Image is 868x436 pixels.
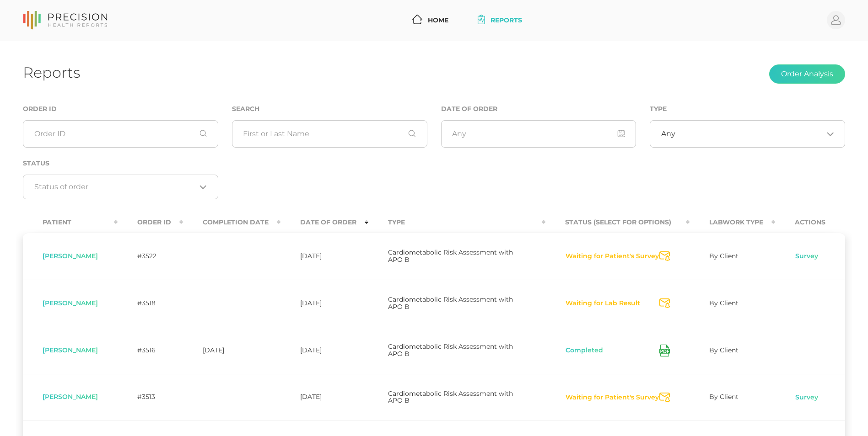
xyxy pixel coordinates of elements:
button: Completed [565,346,604,355]
svg: Send Notification [659,251,670,261]
svg: Send Notification [659,393,670,402]
th: Labwork Type : activate to sort column ascending [690,212,775,233]
label: Search [232,105,259,113]
td: [DATE] [280,233,368,280]
button: Waiting for Lab Result [565,299,641,308]
span: [PERSON_NAME] [43,252,98,260]
span: Cardiometabolic Risk Assessment with APO B [388,295,513,311]
svg: Send Notification [659,298,670,308]
input: Order ID [23,120,218,148]
td: [DATE] [280,280,368,327]
button: Waiting for Patient's Survey [565,252,659,261]
td: #3513 [118,374,183,421]
label: Status [23,160,49,167]
td: #3522 [118,233,183,280]
span: [PERSON_NAME] [43,393,98,401]
a: Survey [795,393,819,402]
div: Search for option [650,120,845,148]
span: Cardiometabolic Risk Assessment with APO B [388,248,513,264]
a: Home [409,12,452,29]
td: #3516 [118,327,183,374]
input: Search for option [34,182,196,191]
span: By Client [709,346,739,354]
td: [DATE] [183,327,280,374]
a: Survey [795,252,819,261]
label: Type [650,105,667,113]
th: Order ID : activate to sort column ascending [118,212,183,233]
div: Search for option [23,175,218,199]
input: Any [441,120,636,148]
span: [PERSON_NAME] [43,299,98,307]
td: #3518 [118,280,183,327]
label: Date of Order [441,105,497,113]
label: Order ID [23,105,57,113]
a: Reports [474,12,526,29]
th: Date Of Order : activate to sort column ascending [280,212,368,233]
td: [DATE] [280,374,368,421]
input: Search for option [675,129,823,138]
th: Patient : activate to sort column ascending [23,212,118,233]
span: Any [661,129,675,138]
span: By Client [709,299,739,307]
span: By Client [709,252,739,260]
span: By Client [709,393,739,401]
th: Completion Date : activate to sort column ascending [183,212,280,233]
span: [PERSON_NAME] [43,346,98,354]
button: Waiting for Patient's Survey [565,393,659,402]
th: Actions [775,212,845,233]
button: Order Analysis [769,64,845,84]
th: Status (Select for Options) : activate to sort column ascending [545,212,690,233]
input: First or Last Name [232,120,427,148]
span: Cardiometabolic Risk Assessment with APO B [388,342,513,358]
h1: Reports [23,64,80,81]
span: Cardiometabolic Risk Assessment with APO B [388,389,513,405]
td: [DATE] [280,327,368,374]
th: Type : activate to sort column ascending [368,212,545,233]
